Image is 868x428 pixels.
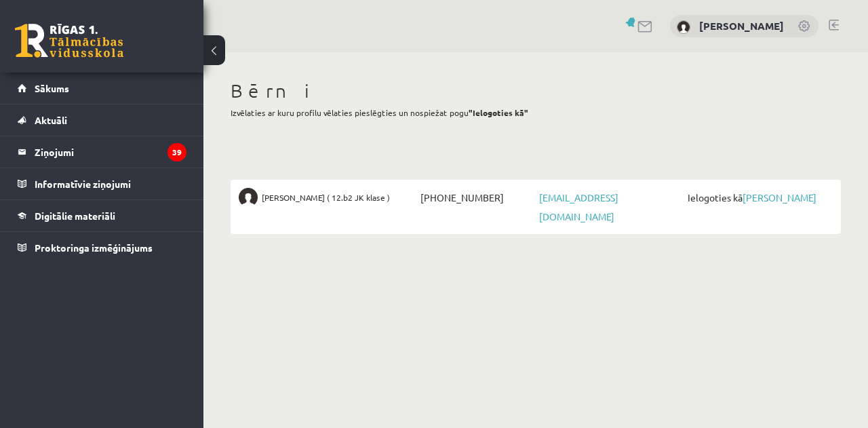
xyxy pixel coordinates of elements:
[18,232,186,263] a: Proktoringa izmēģinājums
[35,136,186,168] legend: Ziņojumi
[677,20,690,34] img: Sanda Liepiņa
[35,82,69,94] span: Sākums
[743,191,816,203] a: [PERSON_NAME]
[239,188,258,207] img: Matīss Liepiņš
[167,143,186,161] i: 39
[469,107,528,118] b: "Ielogoties kā"
[417,188,536,207] span: [PHONE_NUMBER]
[231,79,841,102] h1: Bērni
[262,188,390,207] span: [PERSON_NAME] ( 12.b2 JK klase )
[18,168,186,199] a: Informatīvie ziņojumi
[18,73,186,104] a: Sākums
[231,106,841,119] p: Izvēlaties ar kuru profilu vēlaties pieslēgties un nospiežat pogu
[35,241,153,254] span: Proktoringa izmēģinājums
[699,19,784,33] a: [PERSON_NAME]
[684,188,833,207] span: Ielogoties kā
[35,114,67,126] span: Aktuāli
[15,24,123,58] a: Rīgas 1. Tālmācības vidusskola
[18,136,186,168] a: Ziņojumi39
[35,168,186,199] legend: Informatīvie ziņojumi
[35,210,115,222] span: Digitālie materiāli
[18,104,186,136] a: Aktuāli
[18,200,186,231] a: Digitālie materiāli
[539,191,618,222] a: [EMAIL_ADDRESS][DOMAIN_NAME]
